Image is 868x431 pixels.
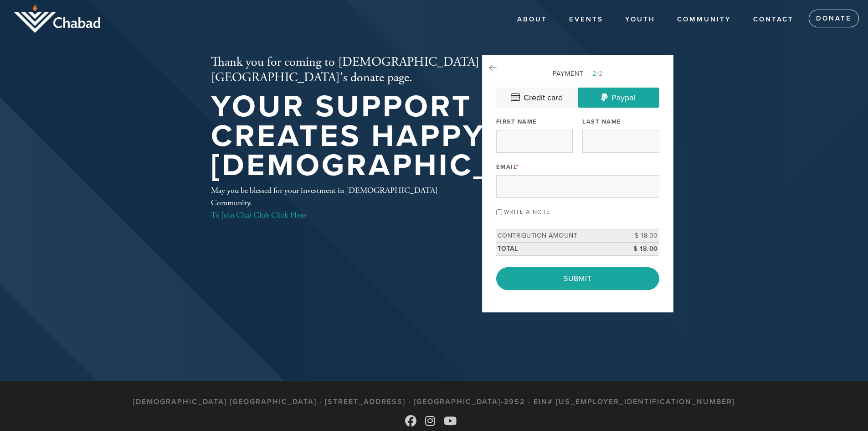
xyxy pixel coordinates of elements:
[211,55,602,85] h2: Thank you for coming to [DEMOGRAPHIC_DATA][GEOGRAPHIC_DATA]'s donate page.
[211,210,306,220] a: To Join Chai Club Click Here
[746,11,801,28] a: Contact
[496,118,537,126] label: First Name
[510,11,554,28] a: About
[211,92,602,181] h1: Your support creates happy [DEMOGRAPHIC_DATA]!
[496,267,659,290] input: Submit
[592,70,596,78] span: 2
[496,229,618,243] td: Contribution Amount
[14,5,100,33] img: logo_half.png
[562,11,610,28] a: Events
[496,163,519,171] label: Email
[496,88,578,108] a: Credit card
[496,69,659,78] div: Payment
[618,242,659,255] td: $ 18.00
[587,70,603,78] span: /2
[516,163,519,171] span: This field is required.
[133,398,735,406] h3: [DEMOGRAPHIC_DATA] [GEOGRAPHIC_DATA] · [STREET_ADDRESS] · [GEOGRAPHIC_DATA]-3952 · EIN# [US_EMPLO...
[578,88,659,108] a: Paypal
[211,184,452,221] div: May you be blessed for your investment in [DEMOGRAPHIC_DATA] Community.
[496,242,618,255] td: Total
[670,11,738,28] a: COMMUNITY
[618,229,659,243] td: $ 18.00
[582,118,621,126] label: Last Name
[809,10,859,28] a: Donate
[504,208,550,216] label: Write a note
[618,11,662,28] a: YOUTH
